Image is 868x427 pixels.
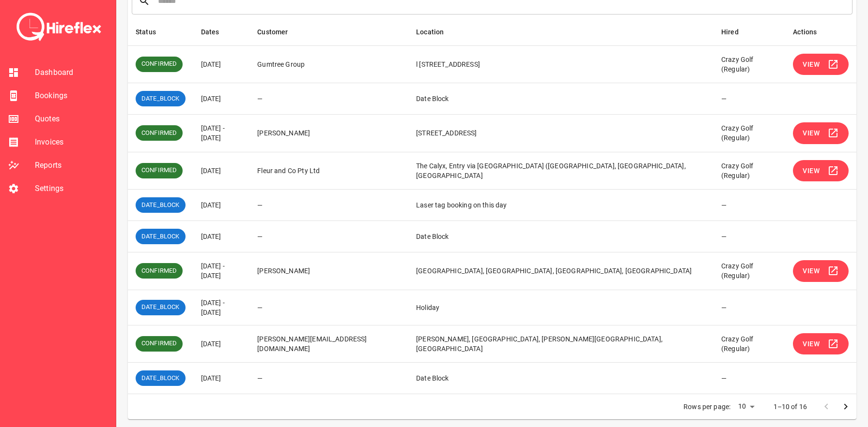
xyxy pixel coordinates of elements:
td: — [249,363,408,394]
p: Rows per page: [683,402,730,412]
td: — [713,221,785,252]
td: [PERSON_NAME][EMAIL_ADDRESS][DOMAIN_NAME] [249,325,408,363]
td: [DATE] [193,221,250,252]
span: View [803,127,820,139]
td: [DATE] [193,190,250,221]
td: Date Block [408,83,713,115]
table: simple table [128,18,856,395]
span: CONFIRMED [136,266,183,276]
td: [PERSON_NAME] [249,252,408,290]
span: CONFIRMED [136,59,183,69]
td: — [249,290,408,325]
td: [DATE] [193,45,250,83]
td: Crazy Golf (Regular) [713,325,785,363]
td: [PERSON_NAME] [249,115,408,152]
td: — [713,83,785,115]
td: — [713,363,785,394]
span: Quotes [35,113,108,125]
td: The Calyx, Entry via [GEOGRAPHIC_DATA] ([GEOGRAPHIC_DATA], [GEOGRAPHIC_DATA], [GEOGRAPHIC_DATA] [408,152,713,190]
span: Invoices [35,136,108,148]
th: Hired [713,18,785,46]
th: Customer [249,18,408,46]
td: Laser tag booking on this day [408,190,713,221]
span: CONFIRMED [136,129,183,138]
td: [STREET_ADDRESS] [408,115,713,152]
td: [PERSON_NAME], [GEOGRAPHIC_DATA], [PERSON_NAME][GEOGRAPHIC_DATA], [GEOGRAPHIC_DATA] [408,325,713,363]
td: — [249,83,408,115]
td: Date Block [408,363,713,394]
span: View [803,165,820,177]
td: Holiday [408,290,713,325]
span: DATE_BLOCK [136,201,186,210]
div: 10 [734,399,758,413]
td: — [713,290,785,325]
td: Crazy Golf (Regular) [713,115,785,152]
td: Fleur and Co Pty Ltd [249,152,408,190]
td: — [249,190,408,221]
td: Crazy Golf (Regular) [713,45,785,83]
p: 1–10 of 16 [774,402,807,412]
th: Status [128,18,193,46]
td: [DATE] [193,152,250,190]
span: DATE_BLOCK [136,232,186,241]
span: Dashboard [35,67,108,78]
td: — [713,190,785,221]
th: Actions [785,18,856,46]
td: [DATE] - [DATE] [193,290,250,325]
span: View [803,338,820,350]
span: CONFIRMED [136,166,183,175]
span: DATE_BLOCK [136,94,186,103]
td: [DATE] - [DATE] [193,115,250,152]
td: [DATE] [193,83,250,115]
td: [GEOGRAPHIC_DATA], [GEOGRAPHIC_DATA], [GEOGRAPHIC_DATA], [GEOGRAPHIC_DATA] [408,252,713,290]
td: Date Block [408,221,713,252]
td: [DATE] [193,325,250,363]
button: Go to next page [836,397,855,416]
td: Crazy Golf (Regular) [713,152,785,190]
th: Dates [193,18,250,46]
th: Location [408,18,713,46]
span: DATE_BLOCK [136,374,186,383]
td: l [STREET_ADDRESS] [408,45,713,83]
span: DATE_BLOCK [136,303,186,312]
td: [DATE] - [DATE] [193,252,250,290]
span: View [803,59,820,71]
span: Settings [35,183,108,194]
span: View [803,265,820,277]
span: Bookings [35,90,108,102]
span: Reports [35,160,108,171]
td: Crazy Golf (Regular) [713,252,785,290]
td: — [249,221,408,252]
td: [DATE] [193,363,250,394]
td: Gumtree Group [249,45,408,83]
span: CONFIRMED [136,339,183,348]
